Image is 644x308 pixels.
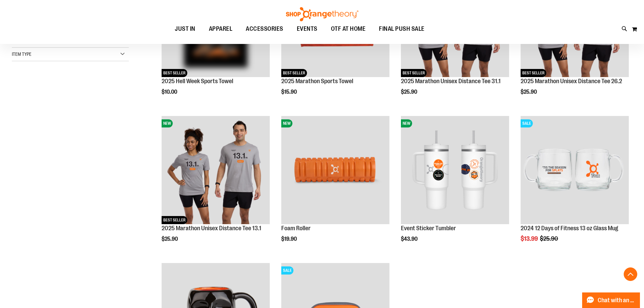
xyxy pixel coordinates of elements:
[281,89,298,95] span: $15.90
[521,235,539,242] span: $13.99
[398,113,512,259] div: product
[521,225,618,232] a: 2024 12 Days of Fitness 13 oz Glass Mug
[521,119,533,127] span: SALE
[401,119,412,127] span: NEW
[401,69,427,77] span: BEST SELLER
[331,21,366,37] span: OTF AT HOME
[521,78,622,85] a: 2025 Marathon Unisex Distance Tee 26.2
[290,21,324,37] a: EVENTS
[582,292,640,308] button: Chat with an Expert
[162,116,270,224] img: 2025 Marathon Unisex Distance Tee 13.1
[281,266,293,275] span: SALE
[281,116,389,224] img: Foam Roller
[401,225,456,232] a: Event Sticker Tumbler
[517,113,632,259] div: product
[372,21,431,37] a: FINAL PUSH SALE
[281,78,353,85] a: 2025 Marathon Sports Towel
[162,119,173,127] span: NEW
[281,225,311,232] a: Foam Roller
[278,113,393,259] div: product
[158,113,273,259] div: product
[281,236,298,242] span: $19.90
[162,225,261,232] a: 2025 Marathon Unisex Distance Tee 13.1
[297,21,317,37] span: EVENTS
[285,7,359,21] img: Shop Orangetheory
[246,21,283,37] span: ACCESSORIES
[162,89,178,95] span: $10.00
[281,116,389,225] a: Foam RollerNEW
[401,89,418,95] span: $25.90
[162,78,233,85] a: 2025 Hell Week Sports Towel
[624,267,637,281] button: Back To Top
[281,119,292,127] span: NEW
[521,116,629,225] a: Main image of 2024 12 Days of Fitness 13 oz Glass MugSALE
[521,89,538,95] span: $25.90
[162,69,187,77] span: BEST SELLER
[598,297,636,304] span: Chat with an Expert
[379,21,425,37] span: FINAL PUSH SALE
[521,69,546,77] span: BEST SELLER
[162,236,179,242] span: $25.90
[202,21,239,37] a: APPAREL
[401,116,509,225] a: OTF 40 oz. Sticker TumblerNEW
[281,69,307,77] span: BEST SELLER
[401,236,419,242] span: $43.90
[540,235,559,242] span: $25.90
[239,21,290,37] a: ACCESSORIES
[401,116,509,224] img: OTF 40 oz. Sticker Tumbler
[162,116,270,225] a: 2025 Marathon Unisex Distance Tee 13.1NEWBEST SELLER
[209,21,233,37] span: APPAREL
[521,116,629,224] img: Main image of 2024 12 Days of Fitness 13 oz Glass Mug
[175,21,195,37] span: JUST IN
[324,21,373,37] a: OTF AT HOME
[401,78,501,85] a: 2025 Marathon Unisex Distance Tee 31.1
[168,21,202,37] a: JUST IN
[162,216,187,224] span: BEST SELLER
[12,51,31,57] span: Item Type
